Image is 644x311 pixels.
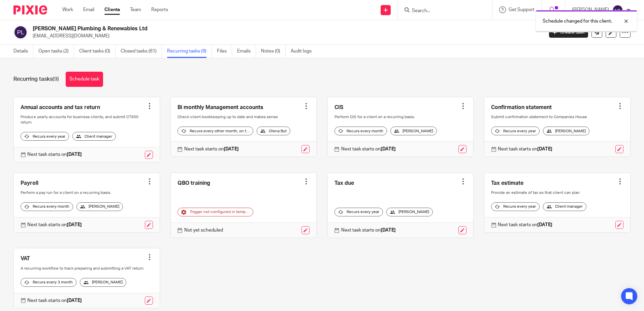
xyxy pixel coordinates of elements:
a: Work [62,6,73,13]
div: Recurs every month [334,127,387,135]
div: Client manager [72,132,116,141]
strong: [DATE] [381,147,396,151]
a: Files [217,45,232,58]
a: Client tasks (0) [79,45,116,58]
div: Recurs every other month, on the second [DATE] [178,127,253,135]
h1: Recurring tasks [13,76,59,83]
strong: [DATE] [224,147,239,151]
a: Clients [104,6,120,13]
img: Pixie [13,5,47,14]
span: (9) [53,76,59,82]
div: [PERSON_NAME] [543,127,589,135]
strong: [DATE] [67,152,82,157]
div: [PERSON_NAME] [390,127,437,135]
div: Trigger not configured in template [178,208,253,216]
a: Details [13,45,33,58]
strong: [DATE] [537,147,552,151]
h2: [PERSON_NAME] Plumbing & Renewables Ltd [33,25,438,32]
p: Next task starts on [498,146,552,152]
strong: [DATE] [67,298,82,303]
a: Email [83,6,94,13]
div: Recurs every year [491,127,540,135]
strong: [DATE] [381,228,396,233]
div: Recurs every month [21,202,73,211]
strong: [DATE] [537,222,552,227]
a: Closed tasks (61) [121,45,162,58]
a: Emails [237,45,256,58]
p: Next task starts on [27,151,82,158]
div: Recurs every year [21,132,69,141]
a: Team [130,6,141,13]
a: Open tasks (2) [38,45,74,58]
a: Create task [549,27,588,38]
img: svg%3E [13,25,28,39]
a: Recurring tasks (9) [167,45,212,58]
p: Schedule changed for this client. [543,18,612,25]
div: [PERSON_NAME] [80,278,126,287]
a: Schedule task [66,72,103,87]
div: Olena But [257,127,290,135]
img: svg%3E [612,5,623,15]
div: [PERSON_NAME] [386,208,433,216]
p: [EMAIL_ADDRESS][DOMAIN_NAME] [33,33,539,39]
p: Next task starts on [184,146,239,152]
a: Audit logs [291,45,317,58]
div: Recurs every 3 month [21,278,76,287]
a: Notes (0) [261,45,286,58]
div: Recurs every year [334,208,383,216]
p: Next task starts on [341,146,396,152]
div: Recurs every year [491,202,540,211]
strong: [DATE] [67,222,82,227]
a: Reports [151,6,168,13]
p: Next task starts on [341,227,396,234]
p: Next task starts on [27,221,82,228]
div: Client manager [543,202,586,211]
p: Next task starts on [498,221,552,228]
p: Not yet scheduled [184,227,223,234]
p: Next task starts on [27,297,82,304]
div: [PERSON_NAME] [76,202,123,211]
